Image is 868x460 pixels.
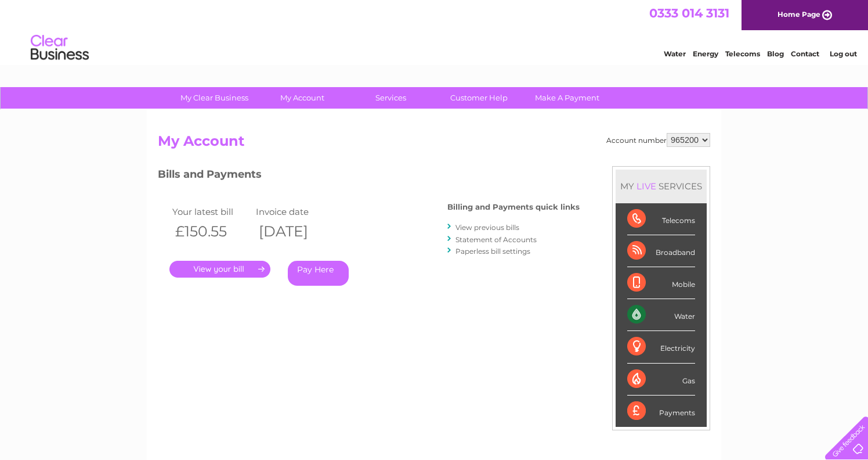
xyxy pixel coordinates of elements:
[30,30,89,66] img: logo.png
[606,133,710,147] div: Account number
[519,87,615,109] a: Make A Payment
[627,364,695,396] div: Gas
[253,204,337,220] td: Invoice date
[664,49,686,58] a: Water
[693,49,718,58] a: Energy
[627,396,695,427] div: Payments
[169,261,270,278] a: .
[455,235,537,244] a: Statement of Accounts
[634,181,659,192] div: LIVE
[253,220,337,243] th: [DATE]
[627,299,695,331] div: Water
[255,87,350,109] a: My Account
[649,6,729,20] a: 0333 014 3131
[431,87,527,109] a: Customer Help
[627,267,695,299] div: Mobile
[725,49,760,58] a: Telecoms
[616,170,707,203] div: MY SERVICES
[169,220,253,243] th: £150.55
[158,166,580,186] h3: Bills and Payments
[161,6,709,56] div: Clear Business is a trading name of Verastar Limited (registered in [GEOGRAPHIC_DATA] No. 3667643...
[455,223,519,232] a: View previous bills
[455,247,530,256] a: Paperless bill settings
[830,49,857,58] a: Log out
[767,49,784,58] a: Blog
[167,87,262,109] a: My Clear Business
[627,235,695,267] div: Broadband
[627,203,695,235] div: Telecoms
[169,204,253,220] td: Your latest bill
[343,87,439,109] a: Services
[447,203,580,211] h4: Billing and Payments quick links
[158,133,710,155] h2: My Account
[288,261,349,286] a: Pay Here
[627,331,695,363] div: Electricity
[791,49,819,58] a: Contact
